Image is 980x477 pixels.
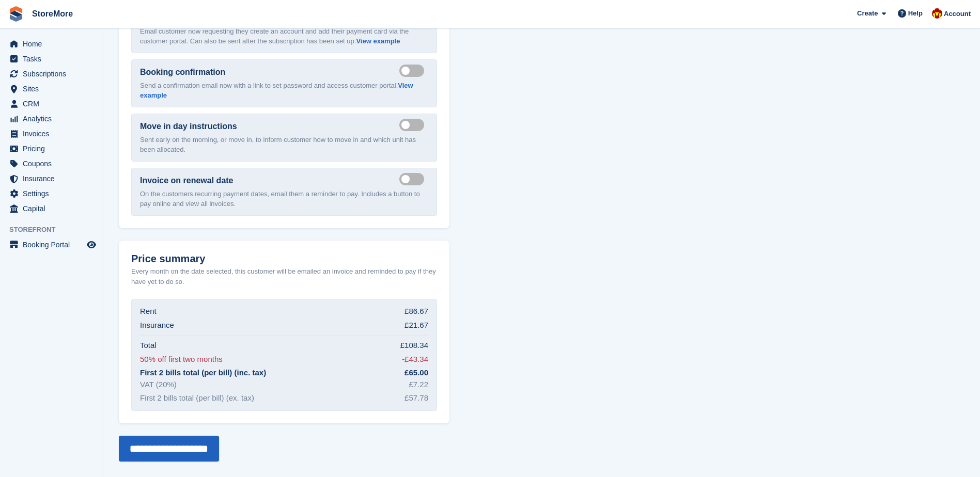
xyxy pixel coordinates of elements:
[28,5,77,22] a: StoreMore
[405,306,428,317] div: £86.67
[140,135,428,155] p: Sent early on the morning, or move in, to inform customer how to move in and which unit has been ...
[23,126,85,141] span: Invoices
[140,340,157,352] div: Total
[908,8,923,19] span: Help
[140,306,157,317] div: Rent
[5,126,98,141] a: menu
[23,186,85,201] span: Settings
[5,67,98,81] a: menu
[85,239,98,251] a: Preview store
[5,237,98,252] a: menu
[140,66,225,78] label: Booking confirmation
[23,112,85,126] span: Analytics
[405,367,428,379] div: £65.00
[5,201,98,216] a: menu
[23,52,85,66] span: Tasks
[944,9,971,19] span: Account
[140,120,237,133] label: Move in day instructions
[356,37,400,45] a: View example
[400,340,428,352] div: £108.34
[5,141,98,156] a: menu
[140,392,254,404] div: First 2 bills total (per bill) (ex. tax)
[23,201,85,216] span: Capital
[399,179,428,180] label: Send manual payment invoice email
[399,70,428,72] label: Send booking confirmation email
[140,82,413,100] a: View example
[140,189,428,209] p: On the customers recurring payment dates, email them a reminder to pay. Includes a button to pay ...
[140,367,266,379] div: First 2 bills total (per bill) (inc. tax)
[5,37,98,51] a: menu
[140,354,223,365] div: 50% off first two months
[131,266,437,287] p: Every month on the date selected, this customer will be emailed an invoice and reminded to pay if...
[131,253,437,265] h2: Price summary
[932,8,942,19] img: Store More Team
[23,171,85,186] span: Insurance
[399,124,428,126] label: Send move in day email
[409,379,428,391] div: £7.22
[140,174,234,187] label: Invoice on renewal date
[405,320,428,331] div: £21.67
[23,37,85,51] span: Home
[5,97,98,111] a: menu
[5,82,98,96] a: menu
[9,225,103,235] span: Storefront
[402,354,428,365] div: -£43.34
[857,8,878,19] span: Create
[5,171,98,186] a: menu
[23,97,85,111] span: CRM
[5,52,98,66] a: menu
[140,320,174,331] div: Insurance
[23,67,85,81] span: Subscriptions
[5,112,98,126] a: menu
[140,379,177,391] div: VAT (20%)
[140,26,428,46] p: Email customer now requesting they create an account and add their payment card via the customer ...
[5,156,98,171] a: menu
[23,156,85,171] span: Coupons
[5,186,98,201] a: menu
[23,141,85,156] span: Pricing
[140,81,428,101] p: Send a confirmation email now with a link to set password and access customer portal.
[405,392,428,404] div: £57.78
[8,6,24,22] img: stora-icon-8386f47178a22dfd0bd8f6a31ec36ba5ce8667c1dd55bd0f319d3a0aa187defe.svg
[23,82,85,96] span: Sites
[23,237,85,252] span: Booking Portal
